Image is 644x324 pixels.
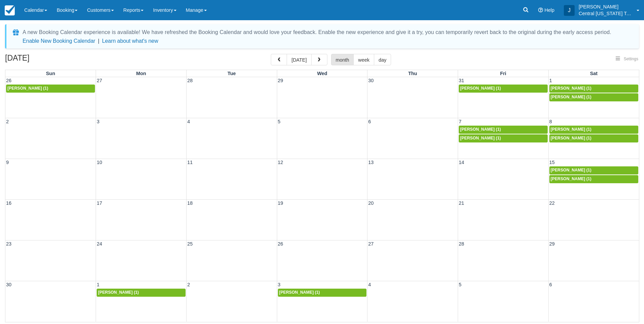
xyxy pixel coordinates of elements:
span: 30 [367,78,374,83]
h2: [DATE] [5,54,90,66]
span: [PERSON_NAME] (1) [279,290,320,295]
span: 28 [458,241,465,247]
span: 28 [187,78,193,83]
span: Mon [136,71,146,76]
span: Sat [590,71,598,76]
span: 14 [458,160,465,165]
a: [PERSON_NAME] (1) [549,175,638,183]
span: 3 [96,119,100,124]
span: Thu [408,71,417,76]
span: 12 [277,160,284,165]
a: [PERSON_NAME] (1) [549,85,638,93]
span: 2 [5,119,9,124]
div: A new Booking Calendar experience is available! We have refreshed the Booking Calendar and would ... [23,28,611,36]
span: Settings [624,57,638,61]
span: 19 [277,200,284,206]
span: Help [544,7,554,13]
span: 18 [187,200,193,206]
span: Sun [46,71,55,76]
div: J [564,5,575,16]
button: Settings [612,54,642,64]
span: [PERSON_NAME] (1) [460,127,501,132]
i: Help [538,8,543,12]
a: [PERSON_NAME] (1) [459,134,548,142]
span: [PERSON_NAME] (1) [460,86,501,91]
span: [PERSON_NAME] (1) [460,136,501,140]
a: [PERSON_NAME] (1) [549,126,638,134]
img: checkfront-main-nav-mini-logo.png [5,5,15,15]
span: 17 [96,200,103,206]
span: 21 [458,200,465,206]
span: 4 [187,119,191,124]
span: 27 [367,241,374,247]
span: 31 [458,78,465,83]
span: [PERSON_NAME] (1) [551,86,591,91]
span: 6 [549,282,553,287]
button: day [374,54,391,65]
a: Learn about what's new [102,38,158,44]
span: 26 [5,78,12,83]
button: week [353,54,374,65]
span: 26 [277,241,284,247]
span: 22 [549,200,555,206]
a: [PERSON_NAME] (1) [549,93,638,101]
a: [PERSON_NAME] (1) [6,85,95,93]
span: 27 [96,78,103,83]
a: [PERSON_NAME] (1) [278,289,367,297]
button: [DATE] [287,54,311,65]
button: month [331,54,354,65]
span: Tue [228,71,236,76]
a: [PERSON_NAME] (1) [459,126,548,134]
span: 29 [549,241,555,247]
span: 1 [96,282,100,287]
span: [PERSON_NAME] (1) [551,176,591,181]
span: [PERSON_NAME] (1) [551,127,591,132]
span: 8 [549,119,553,124]
a: [PERSON_NAME] (1) [549,134,638,142]
span: 29 [277,78,284,83]
span: 24 [96,241,103,247]
span: 6 [367,119,372,124]
a: [PERSON_NAME] (1) [97,289,186,297]
span: 30 [5,282,12,287]
span: 2 [187,282,191,287]
span: Fri [500,71,506,76]
a: [PERSON_NAME] (1) [459,85,548,93]
span: 5 [277,119,281,124]
span: 4 [367,282,372,287]
span: 16 [5,200,12,206]
span: 23 [5,241,12,247]
span: [PERSON_NAME] (1) [7,86,48,91]
span: 11 [187,160,193,165]
span: [PERSON_NAME] (1) [551,136,591,140]
p: Central [US_STATE] Tours [579,10,633,17]
button: Enable New Booking Calendar [23,38,95,44]
span: 20 [367,200,374,206]
span: 3 [277,282,281,287]
p: [PERSON_NAME] [579,3,633,10]
span: [PERSON_NAME] (1) [551,95,591,99]
span: | [98,38,99,44]
span: [PERSON_NAME] (1) [551,168,591,172]
span: 15 [549,160,555,165]
span: 10 [96,160,103,165]
span: 5 [458,282,462,287]
span: [PERSON_NAME] (1) [98,290,139,295]
span: 1 [549,78,553,83]
span: 13 [367,160,374,165]
span: Wed [317,71,327,76]
span: 9 [5,160,9,165]
span: 25 [187,241,193,247]
a: [PERSON_NAME] (1) [549,166,638,174]
span: 7 [458,119,462,124]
